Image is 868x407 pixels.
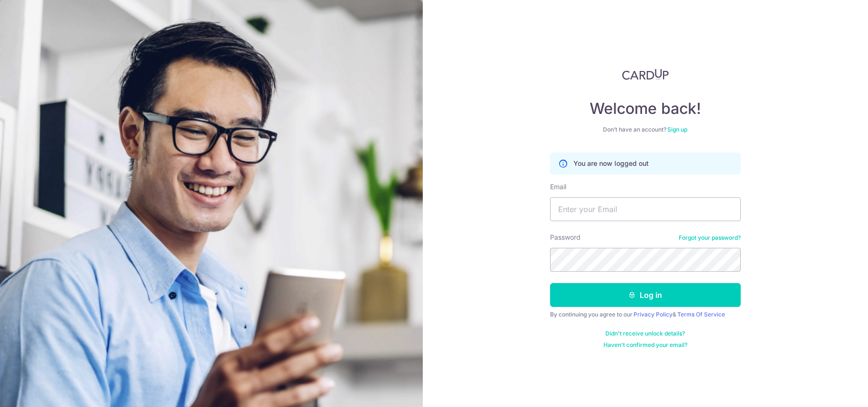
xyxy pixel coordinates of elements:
[667,126,687,133] a: Sign up
[550,197,741,221] input: Enter your Email
[603,341,687,349] a: Haven't confirmed your email?
[573,159,649,168] p: You are now logged out
[550,233,581,242] label: Password
[550,99,741,118] h4: Welcome back!
[622,69,669,80] img: CardUp Logo
[677,311,725,318] a: Terms Of Service
[605,330,685,337] a: Didn't receive unlock details?
[550,182,566,192] label: Email
[550,311,741,318] div: By continuing you agree to our &
[550,283,741,307] button: Log in
[633,311,673,318] a: Privacy Policy
[679,234,741,242] a: Forgot your password?
[550,126,741,133] div: Don’t have an account?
